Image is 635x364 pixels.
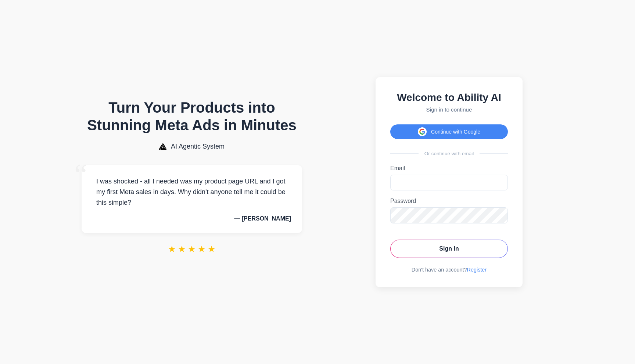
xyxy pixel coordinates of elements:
[390,92,508,103] h2: Welcome to Ability AI
[93,215,291,222] p: — [PERSON_NAME]
[390,124,508,139] button: Continue with Google
[390,106,508,113] p: Sign in to continue
[82,99,302,134] h1: Turn Your Products into Stunning Meta Ads in Minutes
[168,244,176,254] span: ★
[208,244,216,254] span: ★
[74,158,87,191] span: “
[390,165,508,172] label: Email
[188,244,196,254] span: ★
[171,143,225,150] span: AI Agentic System
[390,267,508,273] div: Don't have an account?
[467,267,487,273] a: Register
[159,143,166,150] img: AI Agentic System Logo
[390,151,508,156] div: Or continue with email
[178,244,186,254] span: ★
[93,176,291,208] p: I was shocked - all I needed was my product page URL and I got my first Meta sales in days. Why d...
[390,198,508,204] label: Password
[198,244,206,254] span: ★
[390,240,508,258] button: Sign In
